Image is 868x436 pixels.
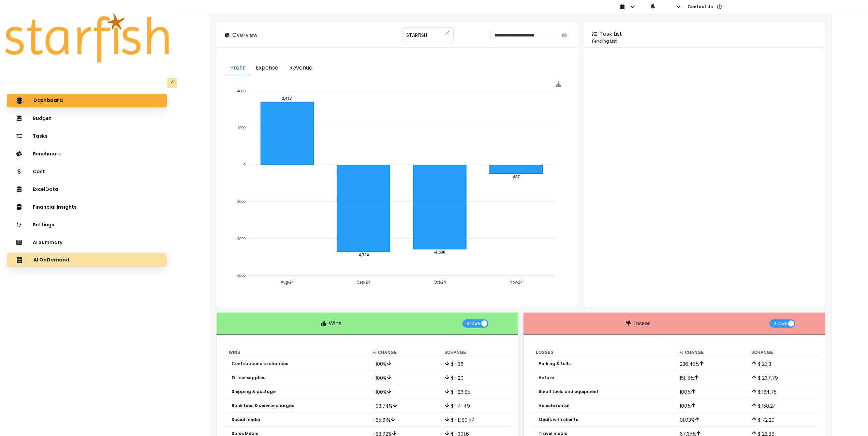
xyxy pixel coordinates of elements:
p: Airfare [539,375,554,380]
p: Travel meals [539,431,567,436]
p: Cost [33,169,45,175]
p: Tasks [33,133,47,139]
p: Parking & tolls [539,361,571,366]
div: Menu [556,81,561,87]
button: Cost [7,165,167,178]
p: Wins [329,319,341,328]
tspan: -6000 [236,273,246,277]
tspan: Oct-24 [434,280,446,285]
span: STARFISH [406,28,427,42]
td: $ 164.75 [746,385,818,399]
td: $ 267.79 [746,371,818,385]
tspan: -2000 [236,200,246,204]
td: 100 % [674,399,746,413]
tspan: Nov-24 [510,280,523,285]
td: -93.74 % [367,399,439,413]
button: Revenue [284,61,318,75]
th: Wins [223,348,367,357]
p: Bank fees & service charges [232,403,294,408]
tspan: -4000 [236,237,246,241]
tspan: 4000 [237,89,246,93]
p: Vehicle rental [539,403,570,408]
th: % Change [367,348,439,357]
p: Losses [633,319,651,328]
p: AI OnDemand [33,257,69,263]
td: 100 % [674,385,746,399]
td: $ -1,189.74 [439,413,511,427]
th: Losses [530,348,674,357]
button: AI OnDemand [7,253,167,267]
tspan: Sep-24 [357,280,370,285]
td: -100 % [367,385,439,399]
td: $ 158.24 [746,399,818,413]
td: -100 % [367,371,439,385]
p: Sales Meals [232,431,258,436]
button: Settings [7,218,167,231]
button: Budget [7,111,167,125]
p: Contributions to charities [232,361,288,366]
p: AI Summary [33,240,62,245]
p: Shipping & postage [232,389,276,394]
span: 10 rows [772,319,787,328]
p: Small tools and equipment [539,389,599,394]
tspan: 2000 [237,126,246,130]
button: Tasks [7,129,167,143]
p: Office supplies [232,375,265,380]
tspan: Aug-24 [281,280,294,285]
button: Profit [225,61,250,75]
button: Clear [446,29,450,36]
td: $ -26.85 [439,385,511,399]
p: Budget [33,116,51,121]
td: $ 25.3 [746,357,818,371]
td: $ 72.29 [746,413,818,427]
th: $ Change [439,348,511,357]
button: ExcelData [7,182,167,196]
p: Overview [232,31,258,39]
img: Download Profit [556,81,561,87]
td: $ -20 [439,371,511,385]
td: $ -41.49 [439,399,511,413]
tspan: 0 [244,163,246,167]
button: Expense [250,61,284,75]
button: Dashboard [7,94,167,107]
td: 236.45 % [674,357,746,371]
td: -100 % [367,357,439,371]
p: Benchmark [33,151,61,157]
p: Pending List [592,38,817,44]
th: % Change [674,348,746,357]
p: Task List [600,30,622,38]
td: -85.61 % [367,413,439,427]
td: $ -36 [439,357,511,371]
td: 91.03 % [674,413,746,427]
button: Benchmark [7,147,167,161]
td: 151.15 % [674,371,746,385]
th: $ Change [746,348,818,357]
p: Meals with clients [539,417,578,422]
svg: close [446,30,450,34]
span: 10 rows [465,319,480,328]
button: Financial Insights [7,200,167,214]
button: AI Summary [7,236,167,249]
p: Dashboard [33,97,63,104]
svg: calendar [562,33,567,37]
p: Social media [232,417,260,422]
p: ExcelData [33,186,58,192]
